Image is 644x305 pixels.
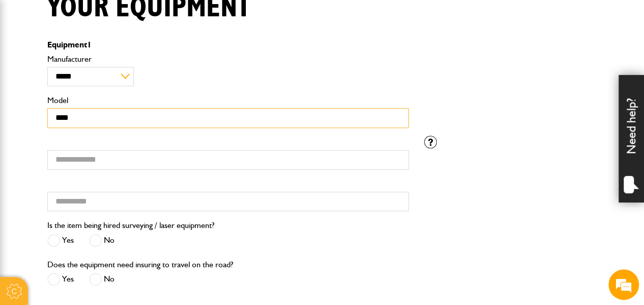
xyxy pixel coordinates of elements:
textarea: Type your message and hit 'Enter' [13,185,186,220]
label: Does the equipment need insuring to travel on the road? [47,261,233,269]
div: Need help? [619,75,644,202]
label: Yes [47,273,74,286]
span: 1 [87,40,92,49]
em: Start Chat [138,235,185,249]
p: Equipment [47,41,409,49]
label: Model [47,96,409,105]
label: Yes [47,234,74,247]
label: No [89,273,115,286]
input: Enter your phone number [13,155,186,177]
label: No [89,234,115,247]
input: Enter your email address [13,124,186,147]
label: Manufacturer [47,55,409,63]
div: Minimize live chat window [167,5,191,30]
label: Is the item being hired surveying / laser equipment? [47,221,214,230]
input: Enter your last name [13,94,186,117]
div: Chat with us now [53,57,171,70]
img: d_20077148190_company_1631870298795_20077148190 [17,57,43,71]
